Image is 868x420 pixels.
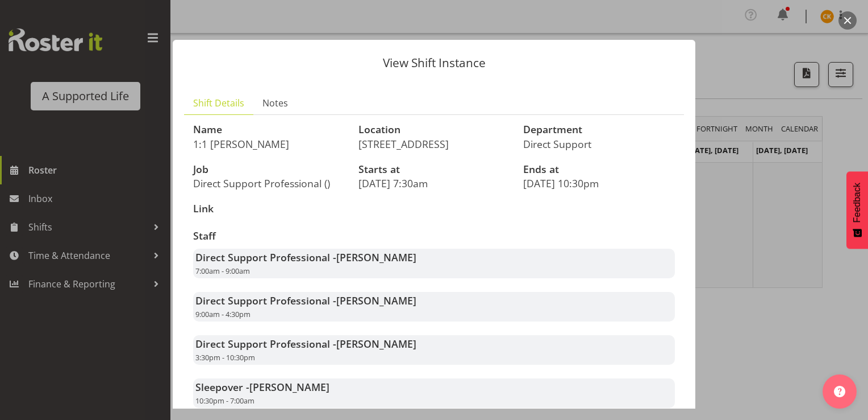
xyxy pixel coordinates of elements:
h3: Location [358,124,510,135]
h3: Ends at [523,164,675,175]
img: help-xxl-2.png [834,386,845,397]
p: View Shift Instance [184,57,684,69]
span: 9:00am - 4:30pm [195,309,251,319]
strong: Direct Support Professional - [195,294,416,307]
h3: Staff [193,230,675,242]
strong: Sleepover - [195,380,329,394]
span: [PERSON_NAME] [336,337,416,351]
span: Feedback [852,183,862,223]
p: Direct Support Professional () [193,177,345,190]
h3: Department [523,124,675,135]
h3: Link [193,203,345,215]
strong: Direct Support Professional - [195,337,416,351]
h3: Job [193,164,345,175]
strong: Direct Support Professional - [195,250,416,264]
h3: Name [193,124,345,135]
p: [DATE] 7:30am [358,177,510,190]
span: Shift Details [193,96,244,110]
span: [PERSON_NAME] [249,380,329,394]
p: [DATE] 10:30pm [523,177,675,190]
span: Notes [262,96,288,110]
p: Direct Support [523,138,675,150]
button: Feedback - Show survey [846,171,868,249]
span: 10:30pm - 7:00am [195,396,254,406]
p: [STREET_ADDRESS] [358,138,510,150]
span: 3:30pm - 10:30pm [195,352,255,363]
span: [PERSON_NAME] [336,250,416,264]
h3: Starts at [358,164,510,175]
p: 1:1 [PERSON_NAME] [193,138,345,150]
span: [PERSON_NAME] [336,294,416,307]
span: 7:00am - 9:00am [195,266,250,276]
